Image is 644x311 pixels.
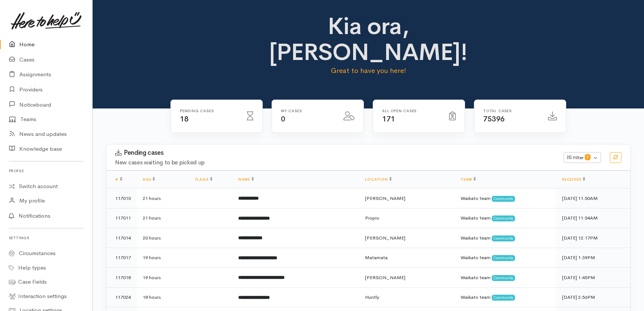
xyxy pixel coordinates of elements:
p: Great to have you here! [239,66,497,76]
span: [PERSON_NAME] [365,195,405,201]
span: [PERSON_NAME] [365,274,405,281]
td: Waikato team [455,287,556,307]
td: 21 hours [137,208,189,228]
td: 117011 [106,208,137,228]
span: Community [492,196,515,202]
span: Community [492,235,515,241]
td: 117024 [106,287,137,307]
h6: My cases [281,109,335,113]
td: Waikato team [455,228,556,248]
td: Waikato team [455,188,556,208]
a: Team [461,177,476,182]
a: Received [562,177,585,182]
span: [PERSON_NAME] [365,235,405,241]
span: 18 [180,114,188,124]
td: Waikato team [455,208,556,228]
h6: Profile [9,166,83,176]
td: 117018 [106,268,137,288]
td: 117017 [106,248,137,268]
td: 21 hours [137,188,189,208]
a: Flags [195,177,212,182]
td: [DATE] 12:17PM [556,228,630,248]
a: Location [365,177,391,182]
td: 117010 [106,188,137,208]
a: # [115,177,122,182]
td: [DATE] 1:45PM [556,268,630,288]
td: 18 hours [137,287,189,307]
td: Waikato team [455,268,556,288]
h6: Pending cases [180,109,238,113]
span: 171 [382,114,395,124]
span: Matamata [365,254,388,261]
span: 0 [585,154,591,160]
span: Huntly [365,294,379,300]
a: Age [143,177,155,182]
td: [DATE] 11:54AM [556,208,630,228]
td: 20 hours [137,228,189,248]
a: Name [238,177,254,182]
td: [DATE] 2:56PM [556,287,630,307]
span: Community [492,295,515,301]
td: 117014 [106,228,137,248]
td: 19 hours [137,248,189,268]
td: [DATE] 11:50AM [556,188,630,208]
h1: Kia ora, [PERSON_NAME]! [239,13,497,66]
span: Community [492,255,515,261]
h3: Pending cases [115,149,555,157]
button: Filter0 [564,152,601,163]
h6: All Open cases [382,109,440,113]
span: 0 [281,114,285,124]
td: [DATE] 1:39PM [556,248,630,268]
span: Community [492,215,515,221]
h4: New cases waiting to be picked up [115,160,555,166]
td: Waikato team [455,248,556,268]
span: Community [492,275,515,281]
h6: Settings [9,233,83,243]
span: 75396 [483,114,505,124]
td: 19 hours [137,268,189,288]
h6: Total cases [483,109,539,113]
span: Piopio [365,215,379,221]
